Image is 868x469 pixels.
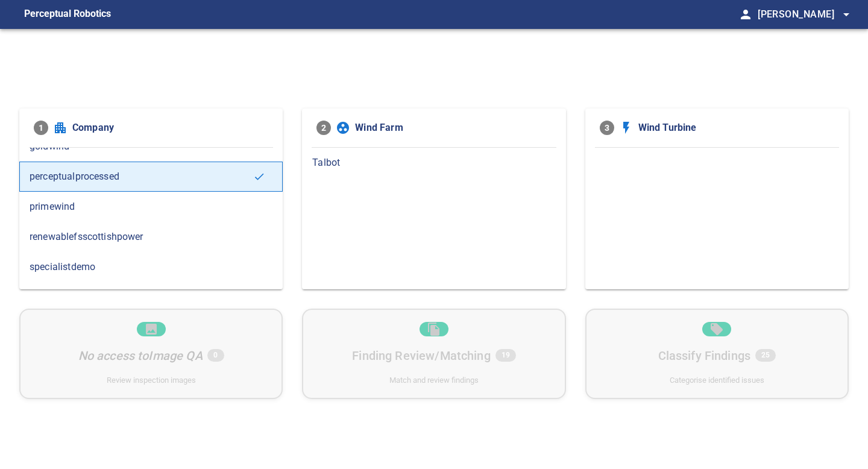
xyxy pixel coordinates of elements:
[753,2,854,27] button: [PERSON_NAME]
[316,121,331,135] span: 2
[19,192,283,222] div: primewind
[355,121,551,135] span: Wind Farm
[19,222,283,252] div: renewablefsscottishpower
[638,121,834,135] span: Wind Turbine
[24,5,111,24] figcaption: Perceptual Robotics
[302,148,565,178] div: Talbot
[30,200,272,214] span: primewind
[30,230,272,244] span: renewablefsscottishpower
[30,260,272,274] span: specialistdemo
[19,252,283,282] div: specialistdemo
[839,7,854,22] span: arrow_drop_down
[34,121,48,135] span: 1
[738,7,753,22] span: person
[30,169,253,184] span: perceptualprocessed
[72,121,268,135] span: Company
[19,282,283,312] div: sse
[312,156,555,170] span: Talbot
[600,121,614,135] span: 3
[19,162,283,192] div: perceptualprocessed
[758,6,854,23] span: [PERSON_NAME]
